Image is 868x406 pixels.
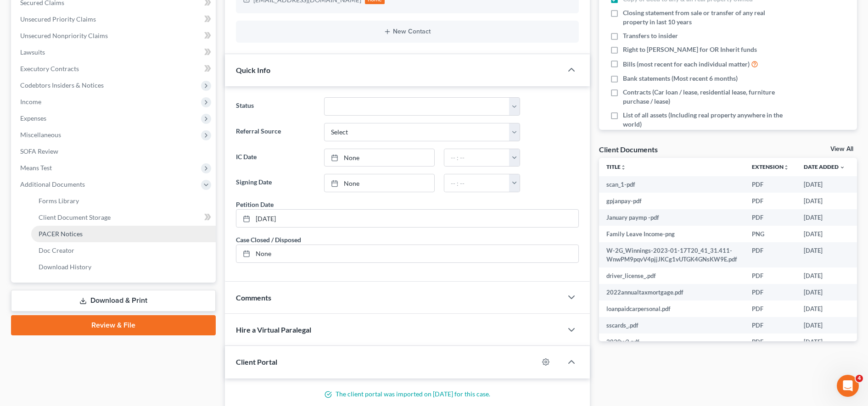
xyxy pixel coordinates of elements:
td: 2022annualtaxmortgage.pdf [599,284,745,300]
label: Referral Source [231,123,319,141]
a: PACER Notices [31,226,216,242]
span: SOFA Review [20,147,58,155]
td: [DATE] [796,317,852,334]
span: Forms Library [39,197,79,205]
span: Comments [236,293,271,302]
td: [DATE] [796,209,852,226]
td: [DATE] [796,242,852,267]
div: Client Documents [599,145,658,154]
a: Download & Print [11,290,216,311]
span: Unsecured Priority Claims [20,15,96,23]
a: Extensionunfold_more [752,163,789,170]
label: Signing Date [231,174,319,192]
td: PDF [745,317,796,334]
a: Date Added expand_more [804,163,845,170]
td: 2020w2.pdf [599,334,745,350]
span: Client Portal [236,357,277,366]
a: SOFA Review [13,143,216,160]
span: Download History [39,263,91,271]
td: W-2G_Winnings-2023-01-17T20_41_31.411-WnwPM9pqvV4pjjJKCg1vUTGK4GNsKW9E.pdf [599,242,745,267]
span: Right to [PERSON_NAME] for OR Inherit funds [623,45,757,54]
td: sscards_.pdf [599,317,745,334]
i: expand_more [840,165,845,170]
a: Client Document Storage [31,209,216,226]
td: PDF [745,267,796,284]
td: PDF [745,242,796,267]
span: Contracts (Car loan / lease, residential lease, furniture purchase / lease) [623,88,785,106]
td: January paymp -pdf [599,209,745,226]
td: gpjanpay-pdf [599,193,745,209]
span: List of all assets (Including real property anywhere in the world) [623,111,785,129]
span: Bills (most recent for each individual matter) [623,60,750,69]
i: unfold_more [621,165,626,170]
a: Download History [31,259,216,275]
span: Hire a Virtual Paralegal [236,325,311,334]
div: Case Closed / Disposed [236,235,301,245]
span: Executory Contracts [20,65,79,72]
a: Unsecured Priority Claims [13,11,216,28]
td: PDF [745,284,796,300]
td: scan_1-pdf [599,176,745,193]
td: PDF [745,209,796,226]
td: driver_license_.pdf [599,267,745,284]
span: Unsecured Nonpriority Claims [20,32,108,39]
td: PDF [745,300,796,317]
td: PDF [745,334,796,350]
span: Bank statements (Most recent 6 months) [623,74,738,83]
span: Quick Info [236,66,270,74]
a: [DATE] [236,210,578,227]
label: IC Date [231,149,319,167]
a: Executory Contracts [13,61,216,77]
a: Doc Creator [31,242,216,259]
a: View All [830,146,853,152]
span: Miscellaneous [20,131,61,139]
input: -- : -- [444,174,510,192]
i: unfold_more [784,165,789,170]
a: None [325,174,434,192]
label: Status [231,97,319,116]
span: Additional Documents [20,180,85,188]
iframe: Intercom live chat [837,375,859,397]
td: [DATE] [796,300,852,317]
button: New Contact [243,28,571,35]
td: [DATE] [796,176,852,193]
td: [DATE] [796,267,852,284]
a: Unsecured Nonpriority Claims [13,28,216,44]
td: PDF [745,193,796,209]
span: Transfers to insider [623,31,678,40]
a: Titleunfold_more [606,163,626,170]
td: [DATE] [796,226,852,242]
td: [DATE] [796,284,852,300]
span: Codebtors Insiders & Notices [20,81,104,89]
a: Forms Library [31,193,216,209]
a: None [236,245,578,262]
td: [DATE] [796,334,852,350]
span: Client Document Storage [39,213,111,221]
span: Income [20,98,41,106]
span: PACER Notices [39,230,83,238]
a: None [325,149,434,167]
td: Family Leave Income-png [599,226,745,242]
span: Means Test [20,164,52,172]
span: Expenses [20,114,46,122]
div: Petition Date [236,200,274,209]
span: Lawsuits [20,48,45,56]
span: Doc Creator [39,246,74,254]
td: [DATE] [796,193,852,209]
td: PDF [745,176,796,193]
p: The client portal was imported on [DATE] for this case. [236,389,579,399]
a: Lawsuits [13,44,216,61]
span: 4 [856,375,863,382]
input: -- : -- [444,149,510,167]
span: Closing statement from sale or transfer of any real property in last 10 years [623,8,785,27]
a: Review & File [11,315,216,335]
td: PNG [745,226,796,242]
td: loanpaidcarpersonal.pdf [599,300,745,317]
